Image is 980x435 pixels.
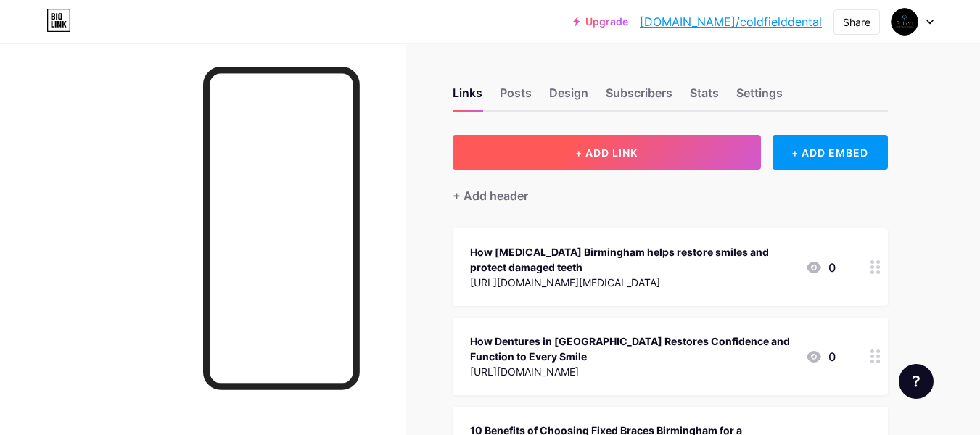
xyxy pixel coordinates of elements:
div: How Dentures in [GEOGRAPHIC_DATA] Restores Confidence and Function to Every Smile [470,333,794,364]
div: Subscribers [606,84,672,110]
a: Upgrade [573,16,628,28]
div: How [MEDICAL_DATA] Birmingham helps restore smiles and protect damaged teeth [470,244,794,275]
div: 0 [805,348,836,365]
div: + Add header [453,187,528,204]
a: [DOMAIN_NAME]/coldfielddental [640,13,822,30]
div: Design [549,84,588,110]
span: + ADD LINK [575,146,638,159]
div: Settings [736,84,783,110]
div: Stats [690,84,719,110]
button: + ADD LINK [453,135,761,170]
div: Share [843,14,870,30]
div: [URL][DOMAIN_NAME] [470,364,794,379]
div: [URL][DOMAIN_NAME][MEDICAL_DATA] [470,275,794,290]
div: + ADD EMBED [773,135,888,170]
div: Links [453,84,482,110]
div: 0 [805,259,836,276]
img: coldfielddental [891,8,918,36]
div: Posts [500,84,532,110]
